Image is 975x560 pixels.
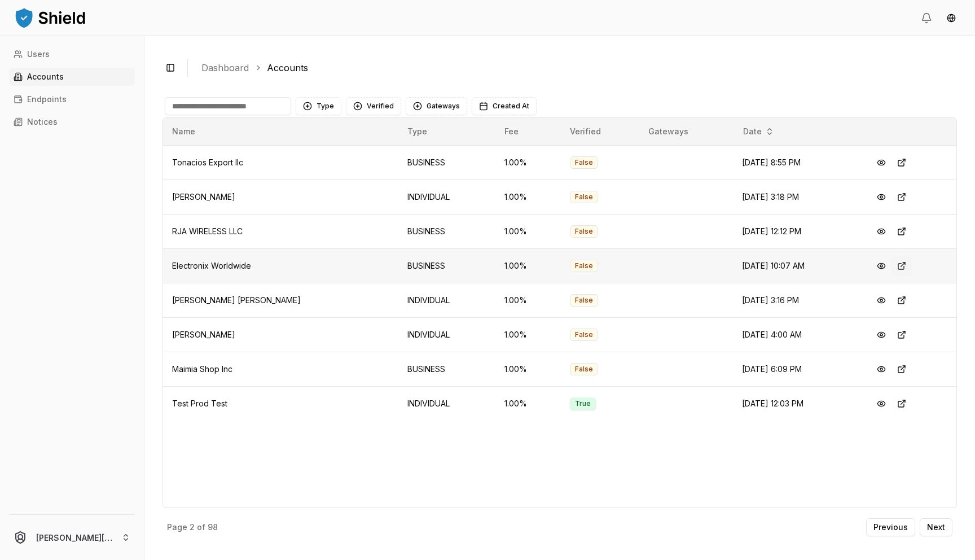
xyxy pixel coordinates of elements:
p: Users [27,50,50,58]
span: [DATE] 12:12 PM [742,226,801,236]
span: [DATE] 8:55 PM [742,158,801,167]
span: 1.00 % [504,158,527,167]
td: BUSINESS [398,145,495,180]
span: 1.00 % [504,226,527,236]
span: 1.00 % [504,295,527,305]
button: Type [296,97,341,115]
td: INDIVIDUAL [398,283,495,317]
span: 1.00 % [504,364,527,374]
a: Accounts [267,61,308,75]
button: Previous [866,518,915,536]
td: INDIVIDUAL [398,386,495,421]
th: Fee [495,118,561,145]
a: Users [9,45,135,63]
span: [PERSON_NAME] [172,192,235,202]
span: Created At [493,102,529,111]
span: Maimia Shop Inc [172,364,232,374]
p: Next [927,523,945,531]
td: BUSINESS [398,248,495,283]
button: Date [739,123,779,141]
span: [DATE] 3:18 PM [742,192,799,202]
p: of [197,523,205,531]
p: Accounts [27,73,64,81]
p: Page [167,523,187,531]
span: [DATE] 3:16 PM [742,295,799,305]
th: Name [163,118,398,145]
span: [PERSON_NAME] [172,330,235,339]
span: Electronix Worldwide [172,261,251,270]
span: Tonacios Export llc [172,158,243,167]
p: Notices [27,118,58,126]
th: Type [398,118,495,145]
th: Gateways [639,118,732,145]
span: [DATE] 6:09 PM [742,364,802,374]
span: 1.00 % [504,192,527,202]
button: Created At [472,97,537,115]
a: Notices [9,113,135,131]
span: 1.00 % [504,399,527,408]
p: 2 [190,523,195,531]
td: INDIVIDUAL [398,180,495,214]
p: Endpoints [27,95,67,103]
span: 1.00 % [504,261,527,270]
span: [DATE] 12:03 PM [742,399,803,408]
span: [PERSON_NAME] [PERSON_NAME] [172,295,301,305]
a: Endpoints [9,90,135,108]
span: [DATE] 4:00 AM [742,330,802,339]
span: Test Prod Test [172,399,227,408]
td: INDIVIDUAL [398,317,495,352]
p: 98 [208,523,218,531]
button: [PERSON_NAME][EMAIL_ADDRESS][DOMAIN_NAME] [5,519,139,555]
td: BUSINESS [398,214,495,248]
span: RJA WIRELESS LLC [172,226,243,236]
nav: breadcrumb [201,61,948,75]
span: [DATE] 10:07 AM [742,261,805,270]
th: Verified [561,118,640,145]
a: Accounts [9,68,135,86]
a: Dashboard [201,61,249,75]
button: Gateways [406,97,467,115]
p: Previous [873,523,908,531]
td: BUSINESS [398,352,495,386]
span: 1.00 % [504,330,527,339]
p: [PERSON_NAME][EMAIL_ADDRESS][DOMAIN_NAME] [36,532,112,544]
button: Next [920,518,952,536]
button: Verified [346,97,401,115]
img: ShieldPay Logo [14,6,87,29]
